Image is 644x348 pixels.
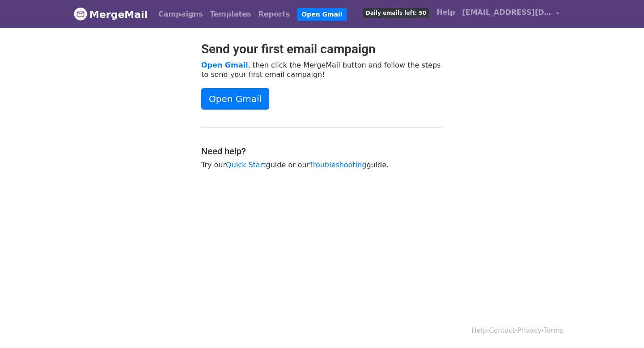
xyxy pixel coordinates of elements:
[226,161,266,169] a: Quick Start
[206,5,254,23] a: Templates
[201,60,443,79] p: , then click the MergeMail button and follow the steps to send your first email campaign!
[74,5,148,24] a: MergeMail
[74,7,87,21] img: MergeMail logo
[489,327,515,335] a: Contact
[201,42,443,57] h2: Send your first email campaign
[363,8,429,18] span: Daily emails left: 50
[255,5,294,23] a: Reports
[155,5,206,23] a: Campaigns
[297,8,347,21] a: Open Gmail
[472,327,487,335] a: Help
[309,161,366,169] a: Troubleshooting
[544,327,563,335] a: Terms
[359,4,433,21] a: Daily emails left: 50
[458,4,563,25] a: [EMAIL_ADDRESS][DOMAIN_NAME]
[462,7,551,18] span: [EMAIL_ADDRESS][DOMAIN_NAME]
[517,327,542,335] a: Privacy
[433,4,458,21] a: Help
[201,88,269,110] a: Open Gmail
[201,61,248,69] a: Open Gmail
[201,146,443,157] h4: Need help?
[201,160,443,170] p: Try our guide or our guide.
